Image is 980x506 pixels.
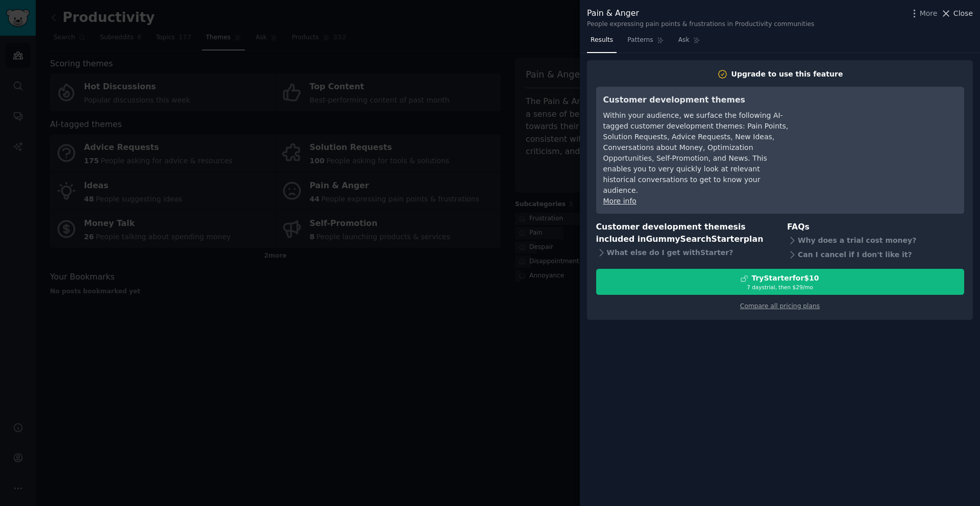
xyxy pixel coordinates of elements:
div: Pain & Anger [587,7,814,20]
div: 7 days trial, then $ 29 /mo [597,284,964,291]
a: Patterns [624,32,667,53]
h3: Customer development themes [603,94,790,107]
button: TryStarterfor$107 daystrial, then $29/mo [596,269,964,295]
span: Results [591,36,613,45]
div: People expressing pain points & frustrations in Productivity communities [587,20,814,29]
span: Ask [678,36,690,45]
span: Patterns [627,36,653,45]
div: Can I cancel if I don't like it? [787,247,964,262]
div: Why does a trial cost money? [787,233,964,247]
iframe: YouTube video player [804,94,957,170]
div: Upgrade to use this feature [731,69,843,80]
h3: Customer development themes is included in plan [596,221,773,246]
a: Results [587,32,617,53]
div: Try Starter for $10 [751,273,819,284]
a: Ask [675,32,704,53]
button: More [909,8,938,19]
div: Within your audience, we surface the following AI-tagged customer development themes: Pain Points... [603,110,790,196]
span: GummySearch Starter [646,234,743,244]
span: Close [953,8,973,19]
span: More [920,8,938,19]
button: Close [941,8,973,19]
a: Compare all pricing plans [740,302,820,310]
a: More info [603,197,636,205]
h3: FAQs [787,221,964,234]
div: What else do I get with Starter ? [596,246,773,260]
